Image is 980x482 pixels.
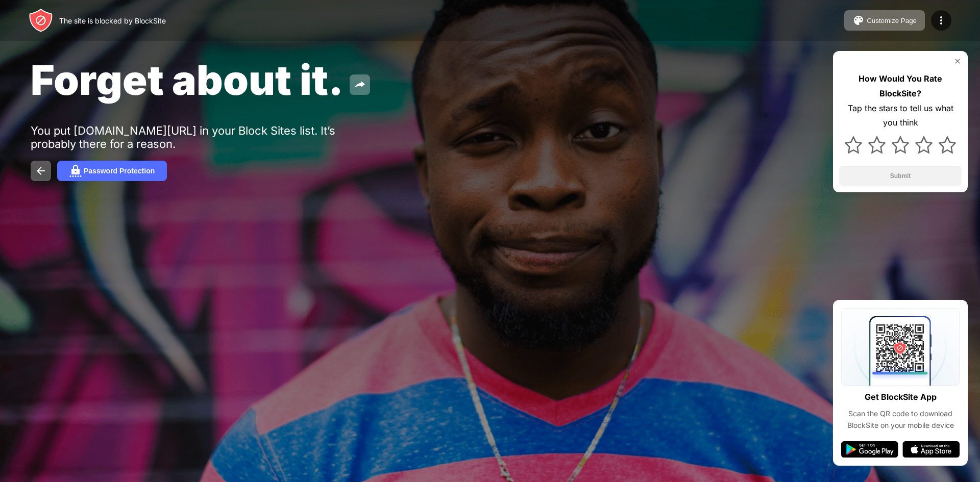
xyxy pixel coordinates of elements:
[844,10,925,31] button: Customize Page
[852,14,865,27] img: pallet.svg
[935,14,947,27] img: menu-icon.svg
[841,308,960,386] img: qrcode.svg
[915,136,933,154] img: star.svg
[841,408,960,431] div: Scan the QR code to download BlockSite on your mobile device
[35,165,47,177] img: back.svg
[845,136,862,154] img: star.svg
[57,161,167,181] button: Password Protection
[84,167,155,175] div: Password Protection
[31,124,346,150] div: You put [DOMAIN_NAME][URL] in your Block Sites list. It’s probably there for a reason.
[902,441,960,458] img: app-store.svg
[865,390,937,404] div: Get BlockSite App
[892,136,909,154] img: star.svg
[953,57,962,65] img: rate-us-close.svg
[839,101,962,131] div: Tap the stars to tell us what you think
[839,166,962,186] button: Submit
[939,136,956,154] img: star.svg
[59,16,166,25] div: The site is blocked by BlockSite
[839,71,962,101] div: How Would You Rate BlockSite?
[867,17,917,24] div: Customize Page
[29,8,53,33] img: header-logo.svg
[868,136,886,154] img: star.svg
[841,441,898,458] img: google-play.svg
[354,79,366,91] img: share.svg
[69,165,82,177] img: password.svg
[31,55,344,105] span: Forget about it.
